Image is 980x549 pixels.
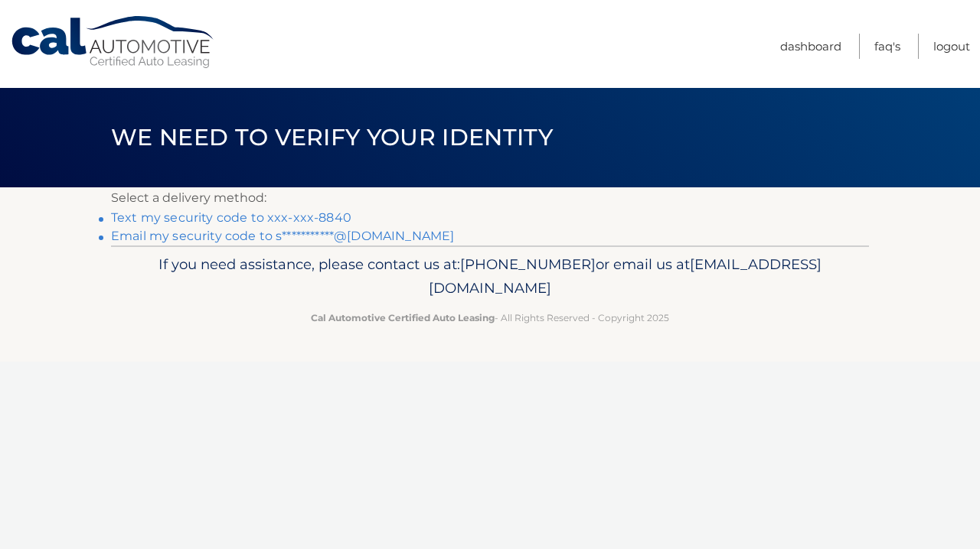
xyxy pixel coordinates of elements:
p: If you need assistance, please contact us at: or email us at [121,252,859,301]
a: Text my security code to xxx-xxx-8840 [111,210,351,225]
strong: Cal Automotive Certified Auto Leasing [311,312,495,323]
p: Select a delivery method: [111,187,869,209]
a: FAQ's [874,34,900,59]
a: Cal Automotive [10,15,217,70]
a: Dashboard [780,34,841,59]
span: We need to verify your identity [111,123,553,151]
p: - All Rights Reserved - Copyright 2025 [121,310,859,326]
span: [PHONE_NUMBER] [460,255,596,273]
a: Logout [933,34,970,59]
